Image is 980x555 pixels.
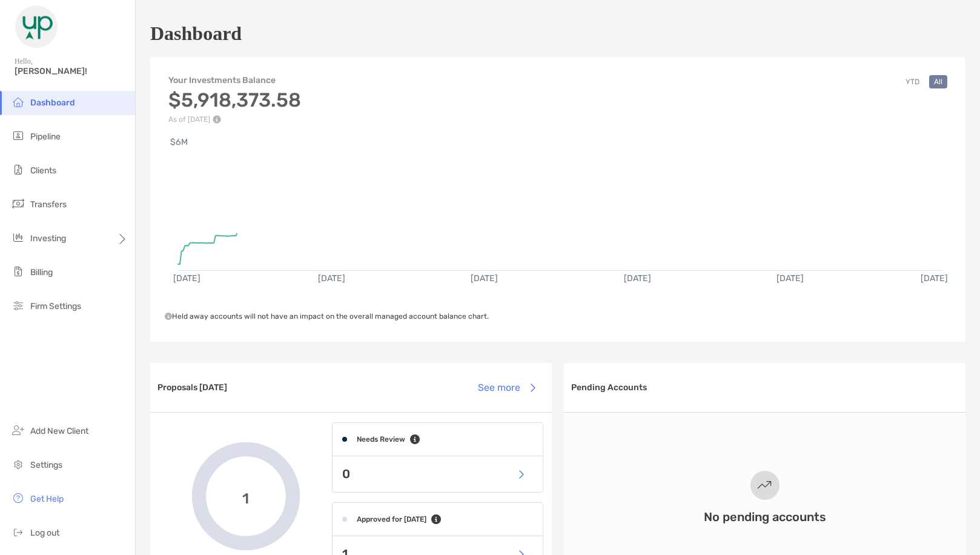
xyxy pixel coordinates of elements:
[922,274,950,284] text: [DATE]
[15,5,58,48] img: Zoe Logo
[30,98,75,108] span: Dashboard
[30,233,66,244] span: Investing
[11,491,25,505] img: get-help icon
[342,467,350,482] p: 0
[168,115,301,124] p: As of [DATE]
[30,528,59,538] span: Log out
[30,301,81,311] span: Firm Settings
[11,95,25,109] img: dashboard icon
[30,460,62,470] span: Settings
[901,75,924,88] button: YTD
[11,264,25,279] img: billing icon
[30,165,56,176] span: Clients
[357,435,405,444] h4: Needs Review
[318,274,345,284] text: [DATE]
[150,22,242,45] h1: Dashboard
[11,423,25,437] img: add_new_client icon
[778,274,805,284] text: [DATE]
[242,488,249,506] span: 1
[571,382,647,393] h3: Pending Accounts
[357,515,426,523] h4: Approved for [DATE]
[468,374,545,401] button: See more
[168,88,301,111] h3: $5,918,373.58
[471,274,498,284] text: [DATE]
[30,267,53,277] span: Billing
[11,230,25,245] img: investing icon
[170,137,188,147] text: $6M
[165,312,489,321] span: Held away accounts will not have an impact on the overall managed account balance chart.
[30,199,67,210] span: Transfers
[11,525,25,539] img: logout icon
[30,426,88,436] span: Add New Client
[929,75,947,88] button: All
[157,382,227,393] h3: Proposals [DATE]
[168,75,301,85] h4: Your Investments Balance
[11,128,25,143] img: pipeline icon
[11,298,25,313] img: firm-settings icon
[173,274,200,284] text: [DATE]
[30,494,64,504] span: Get Help
[704,510,826,524] h3: No pending accounts
[11,196,25,211] img: transfers icon
[30,131,61,142] span: Pipeline
[15,66,128,76] span: [PERSON_NAME]!
[11,457,25,471] img: settings icon
[213,115,221,124] img: Performance Info
[11,162,25,177] img: clients icon
[624,274,652,284] text: [DATE]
